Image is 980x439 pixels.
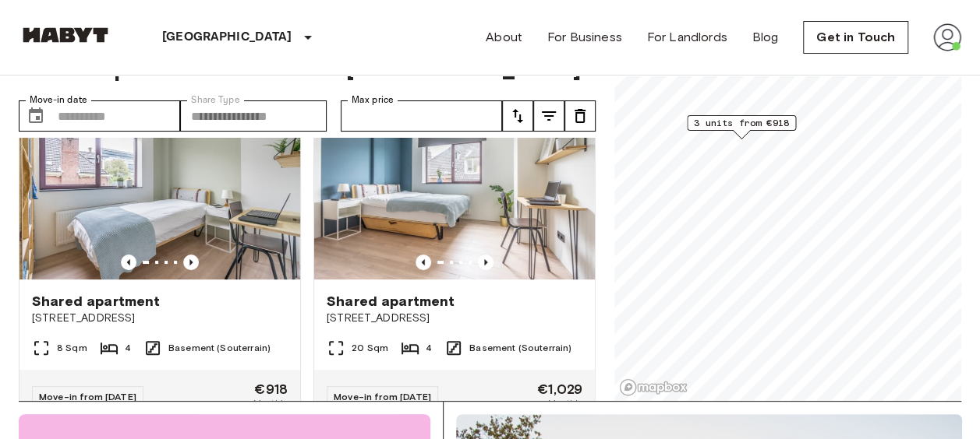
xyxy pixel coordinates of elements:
span: €918 [254,382,288,396]
span: Shared apartment [32,292,160,311]
a: For Landlords [647,28,727,47]
button: Previous image [183,255,199,270]
span: Monthly [253,396,288,410]
button: Choose date [20,100,51,132]
button: Previous image [416,255,431,270]
a: Get in Touch [803,21,908,54]
div: Map marker [687,115,796,139]
img: avatar [933,23,961,51]
span: 4 [426,341,432,355]
span: 20 Sqm [352,341,388,355]
a: Marketing picture of unit NL-13-11-001-01QPrevious imagePrevious imageShared apartment[STREET_ADD... [19,92,301,423]
span: Monthly [548,396,582,410]
span: Shared apartment [327,292,455,311]
a: Marketing picture of unit NL-13-11-004-02QPrevious imagePrevious imageShared apartment[STREET_ADD... [313,92,596,423]
span: [STREET_ADDRESS] [32,311,288,326]
span: 3 units from €918 [694,116,789,130]
label: Share Type [191,93,240,107]
span: Basement (Souterrain) [469,341,571,355]
img: Habyt [19,27,112,43]
a: For Business [547,28,622,47]
span: Basement (Souterrain) [168,341,271,355]
span: 4 [125,341,131,355]
canvas: Map [614,37,961,401]
button: Previous image [121,255,136,270]
label: Max price [352,93,394,107]
button: Previous image [478,255,494,270]
span: 8 Sqm [57,341,87,355]
a: About [486,28,522,47]
img: Marketing picture of unit NL-13-11-001-01Q [19,93,300,279]
a: Mapbox logo [619,378,688,396]
img: Marketing picture of unit NL-13-11-004-02Q [314,93,595,279]
span: [STREET_ADDRESS] [327,311,582,326]
span: €1,029 [537,382,582,396]
span: Move-in from [DATE] [334,391,431,402]
button: tune [502,100,533,132]
p: [GEOGRAPHIC_DATA] [162,28,292,47]
button: tune [564,100,596,132]
span: Move-in from [DATE] [39,391,136,402]
label: Move-in date [30,93,87,107]
a: Blog [752,28,779,47]
button: tune [533,100,564,132]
